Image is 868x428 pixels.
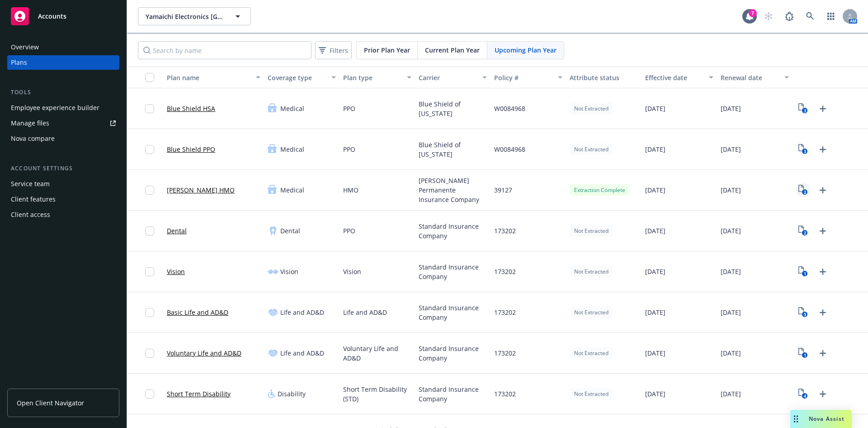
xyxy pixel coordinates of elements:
[343,185,359,195] span: HMO
[145,349,154,358] input: Toggle Row Selected
[645,389,665,399] span: [DATE]
[822,7,840,25] a: Switch app
[146,12,224,21] span: Yamaichi Electronics [GEOGRAPHIC_DATA]
[816,101,830,116] a: Upload Plan Documents
[491,67,566,88] button: Policy #
[7,164,119,173] div: Account settings
[495,45,557,55] span: Upcoming Plan Year
[7,40,119,54] a: Overview
[717,67,793,88] button: Renewal date
[816,224,830,238] a: Upload Plan Documents
[145,186,154,195] input: Toggle Row Selected
[11,207,50,222] div: Client access
[804,230,806,236] text: 2
[570,144,613,155] div: Not Extracted
[645,267,665,276] span: [DATE]
[419,176,487,204] span: [PERSON_NAME] Permanente Insurance Company
[816,346,830,361] a: Upload Plan Documents
[645,104,665,113] span: [DATE]
[163,67,264,88] button: Plan name
[268,73,326,82] div: Coverage type
[419,262,487,281] span: Standard Insurance Company
[645,308,665,317] span: [DATE]
[816,264,830,279] a: Upload Plan Documents
[796,224,811,238] a: View Plan Documents
[280,308,324,317] span: Life and AD&D
[264,67,340,88] button: Coverage type
[419,303,487,322] span: Standard Insurance Company
[280,144,304,154] span: Medical
[816,142,830,157] a: Upload Plan Documents
[419,73,477,82] div: Carrier
[364,45,410,55] span: Prior Plan Year
[7,177,119,191] a: Service team
[645,73,703,82] div: Effective date
[721,308,741,317] span: [DATE]
[796,142,811,157] a: View Plan Documents
[790,410,852,428] button: Nova Assist
[570,307,613,318] div: Not Extracted
[278,389,306,399] span: Disability
[425,45,480,55] span: Current Plan Year
[167,73,250,82] div: Plan name
[570,184,630,196] div: Extraction Complete
[494,73,552,82] div: Policy #
[804,189,806,195] text: 2
[38,13,66,20] span: Accounts
[17,398,84,408] span: Open Client Navigator
[280,104,304,113] span: Medical
[804,393,806,399] text: 4
[749,9,757,17] div: 7
[145,267,154,276] input: Toggle Row Selected
[721,185,741,195] span: [DATE]
[11,40,39,54] div: Overview
[721,267,741,276] span: [DATE]
[570,225,613,236] div: Not Extracted
[566,67,642,88] button: Attribute status
[167,308,228,317] a: Basic Life and AD&D
[780,7,798,25] a: Report a Bug
[494,104,525,113] span: W0084968
[280,226,300,236] span: Dental
[7,101,119,115] a: Employee experience builder
[816,305,830,320] a: Upload Plan Documents
[280,348,324,358] span: Life and AD&D
[7,116,119,130] a: Manage files
[167,267,185,276] a: Vision
[721,348,741,358] span: [DATE]
[642,67,717,88] button: Effective date
[494,267,516,276] span: 173202
[167,348,241,358] a: Voluntary Life and AD&D
[816,183,830,197] a: Upload Plan Documents
[145,226,154,236] input: Toggle Row Selected
[145,104,154,113] input: Toggle Row Selected
[11,116,49,130] div: Manage files
[645,348,665,358] span: [DATE]
[796,305,811,320] a: View Plan Documents
[804,271,806,277] text: 1
[343,226,355,236] span: PPO
[7,192,119,207] a: Client features
[11,55,27,70] div: Plans
[721,104,741,113] span: [DATE]
[11,177,50,191] div: Service team
[796,264,811,279] a: View Plan Documents
[145,308,154,317] input: Toggle Row Selected
[809,415,844,423] span: Nova Assist
[280,185,304,195] span: Medical
[721,144,741,154] span: [DATE]
[7,207,119,222] a: Client access
[7,55,119,70] a: Plans
[796,346,811,361] a: View Plan Documents
[419,385,487,404] span: Standard Insurance Company
[801,7,819,25] a: Search
[494,348,516,358] span: 173202
[145,145,154,154] input: Toggle Row Selected
[570,388,613,399] div: Not Extracted
[167,226,187,236] a: Dental
[343,344,411,363] span: Voluntary Life and AD&D
[570,103,613,114] div: Not Extracted
[790,410,802,428] div: Drag to move
[11,101,99,115] div: Employee experience builder
[494,389,516,399] span: 173202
